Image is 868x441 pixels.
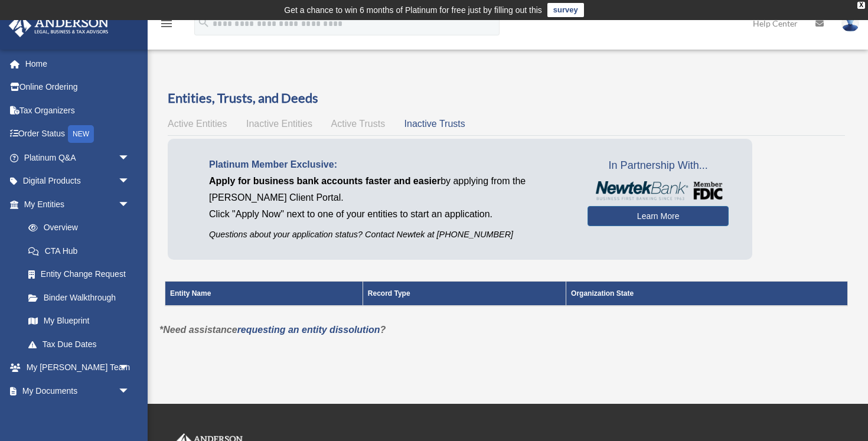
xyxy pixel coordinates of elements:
[566,282,848,306] th: Organization State
[246,119,312,129] span: Inactive Entities
[841,15,859,32] img: User Pic
[159,17,174,31] i: menu
[165,282,363,306] th: Entity Name
[8,76,148,99] a: Online Ordering
[118,192,142,217] span: arrow_drop_down
[237,325,380,335] a: requesting an entity dissolution
[209,173,570,206] p: by applying from the [PERSON_NAME] Client Portal.
[8,52,148,76] a: Home
[17,216,136,240] a: Overview
[118,169,142,194] span: arrow_drop_down
[17,332,142,356] a: Tax Due Dates
[118,356,142,380] span: arrow_drop_down
[8,356,148,380] a: My [PERSON_NAME] Teamarrow_drop_down
[209,206,570,223] p: Click "Apply Now" next to one of your entities to start an application.
[857,2,865,9] div: close
[331,119,386,129] span: Active Trusts
[68,125,94,143] div: NEW
[197,16,210,29] i: search
[118,146,142,170] span: arrow_drop_down
[593,181,723,200] img: NewtekBankLogoSM.png
[168,119,227,129] span: Active Entities
[8,99,148,122] a: Tax Organizers
[8,169,148,193] a: Digital Productsarrow_drop_down
[209,227,570,242] p: Questions about your application status? Contact Newtek at [PHONE_NUMBER]
[284,3,542,17] div: Get a chance to win 6 months of Platinum for free just by filling out this
[209,156,570,173] p: Platinum Member Exclusive:
[404,119,465,129] span: Inactive Trusts
[17,286,142,309] a: Binder Walkthrough
[17,263,142,286] a: Entity Change Request
[363,282,566,306] th: Record Type
[17,309,142,333] a: My Blueprint
[8,192,142,216] a: My Entitiesarrow_drop_down
[588,156,729,175] span: In Partnership With...
[5,14,112,37] img: Anderson Advisors Platinum Portal
[159,21,174,31] a: menu
[8,146,148,169] a: Platinum Q&Aarrow_drop_down
[168,89,845,107] h3: Entities, Trusts, and Deeds
[159,325,386,335] em: *Need assistance ?
[17,239,142,263] a: CTA Hub
[8,122,148,146] a: Order StatusNEW
[8,379,148,403] a: My Documentsarrow_drop_down
[209,176,440,186] span: Apply for business bank accounts faster and easier
[588,206,729,226] a: Learn More
[547,3,584,17] a: survey
[118,379,142,403] span: arrow_drop_down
